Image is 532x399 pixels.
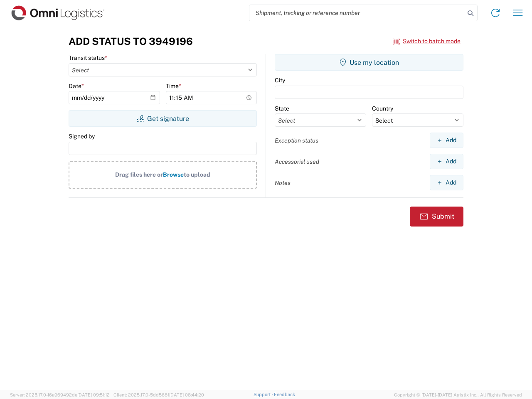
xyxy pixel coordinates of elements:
[410,207,463,227] button: Submit
[115,171,163,178] span: Drag files here or
[69,35,193,47] h3: Add Status to 3949196
[275,158,319,165] label: Accessorial used
[69,82,84,90] label: Date
[372,105,393,112] label: Country
[169,392,204,397] span: [DATE] 08:44:20
[69,54,107,62] label: Transit status
[275,137,318,144] label: Exception status
[430,154,463,169] button: Add
[69,133,95,140] label: Signed by
[184,171,210,178] span: to upload
[113,392,204,397] span: Client: 2025.17.0-5dd568f
[77,392,110,397] span: [DATE] 09:51:12
[163,171,184,178] span: Browse
[166,82,181,90] label: Time
[275,179,291,187] label: Notes
[275,54,463,71] button: Use my location
[254,392,274,397] a: Support
[430,133,463,148] button: Add
[275,76,285,84] label: City
[249,5,465,21] input: Shipment, tracking or reference number
[393,34,461,48] button: Switch to batch mode
[10,392,110,397] span: Server: 2025.17.0-16a969492de
[275,105,289,112] label: State
[274,392,295,397] a: Feedback
[430,175,463,190] button: Add
[394,391,522,399] span: Copyright © [DATE]-[DATE] Agistix Inc., All Rights Reserved
[69,110,257,127] button: Get signature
